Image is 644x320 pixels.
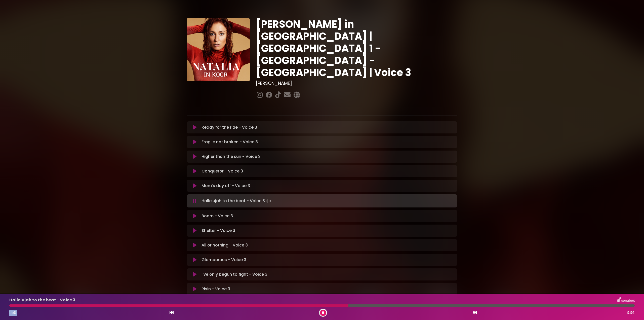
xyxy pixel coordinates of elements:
[617,297,635,303] img: songbox-logo-white.png
[265,197,272,204] img: waveform4.gif
[202,242,248,248] p: All or nothing - Voice 3
[202,257,246,263] p: Glamourous - Voice 3
[202,154,261,160] p: Higher than the sun - Voice 3
[202,213,233,219] p: Boom - Voice 3
[202,197,272,204] p: Hallelujah to the beat - Voice 3
[9,297,75,303] p: Hallelujah to the beat - Voice 3
[202,271,267,277] p: I've only begun to fight - Voice 3
[202,286,230,292] p: Risin - Voice 3
[202,124,257,130] p: Ready for the ride - Voice 3
[202,228,235,234] p: Shelter - Voice 3
[256,81,457,86] h3: [PERSON_NAME]
[9,310,16,315] span: 1:56
[202,183,250,189] p: Mom's day off - Voice 3
[187,18,250,81] img: YTVS25JmS9CLUqXqkEhs
[627,310,635,316] span: 3:34
[202,139,258,145] p: Fragile not broken - Voice 3
[256,18,457,79] h1: [PERSON_NAME] in [GEOGRAPHIC_DATA] | [GEOGRAPHIC_DATA] 1 - [GEOGRAPHIC_DATA] - [GEOGRAPHIC_DATA] ...
[202,168,243,174] p: Conqueror - Voice 3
